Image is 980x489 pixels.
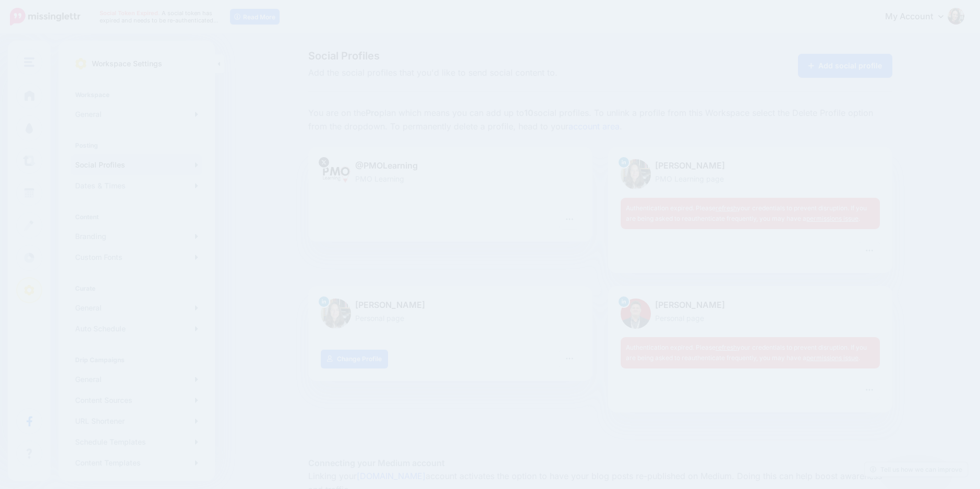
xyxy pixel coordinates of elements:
[71,154,202,175] a: Social Profiles
[24,57,34,67] img: menu.png
[321,299,580,312] p: [PERSON_NAME]
[92,57,162,70] p: Workspace Settings
[621,159,880,173] p: [PERSON_NAME]
[75,356,198,364] h4: Drip Campaigns
[71,104,202,125] a: General
[716,343,737,351] a: refresh
[321,350,388,368] a: Change Profile
[71,390,202,411] a: Content Sources
[568,121,620,132] a: account area
[75,284,198,292] h4: Curate
[621,173,880,185] p: PMO Learning page
[10,8,80,26] img: Missinglettr
[75,58,87,69] img: settings.png
[621,312,880,324] p: Personal page
[626,204,867,222] span: Authentication expired. Please your credentials to prevent disruption. If you are being asked to ...
[357,471,426,481] a: [DOMAIN_NAME]
[806,214,858,222] a: permissions issue
[524,108,534,118] b: 10
[71,175,202,196] a: Dates & Times
[621,299,880,312] p: [PERSON_NAME]
[321,312,580,324] p: Personal page
[75,141,198,149] h4: Posting
[875,4,964,30] a: My Account
[71,297,202,318] a: General
[321,159,351,189] img: 8GyXz8T--35675.jpg
[308,51,693,61] span: Social Profiles
[75,213,198,221] h4: Content
[366,108,379,118] b: Pro
[308,106,892,134] p: You are on the plan which means you can add up to social profiles. To unlink a profile from this ...
[321,299,351,329] img: 1694688939911-36522.png
[71,318,202,339] a: Auto Schedule
[71,452,202,473] a: Content Templates
[626,343,867,362] span: Authentication expired. Please your credentials to prevent disruption. If you are being asked to ...
[865,462,967,476] a: Tell us how we can improve
[71,226,202,247] a: Branding
[321,159,580,173] p: @PMOLearning
[230,9,280,25] a: Read More
[75,91,198,99] h4: Workspace
[621,159,651,189] img: 1694688939911-36522.png
[100,9,160,17] span: Social Token Expired.
[71,369,202,390] a: General
[321,173,580,185] p: PMO Learning
[71,411,202,432] a: URL Shortener
[621,299,651,329] img: 1657124497966-76390.png
[308,457,892,470] h5: Connecting your Medium account
[71,432,202,452] a: Schedule Templates
[798,54,892,78] a: Add social profile
[100,9,219,24] span: A social token has expired and needs to be re-authenticated…
[806,354,858,362] a: permissions issue
[308,66,693,80] span: Add the social profiles that you'd like to send social content to.
[716,204,737,212] a: refresh
[71,247,202,268] a: Custom Fonts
